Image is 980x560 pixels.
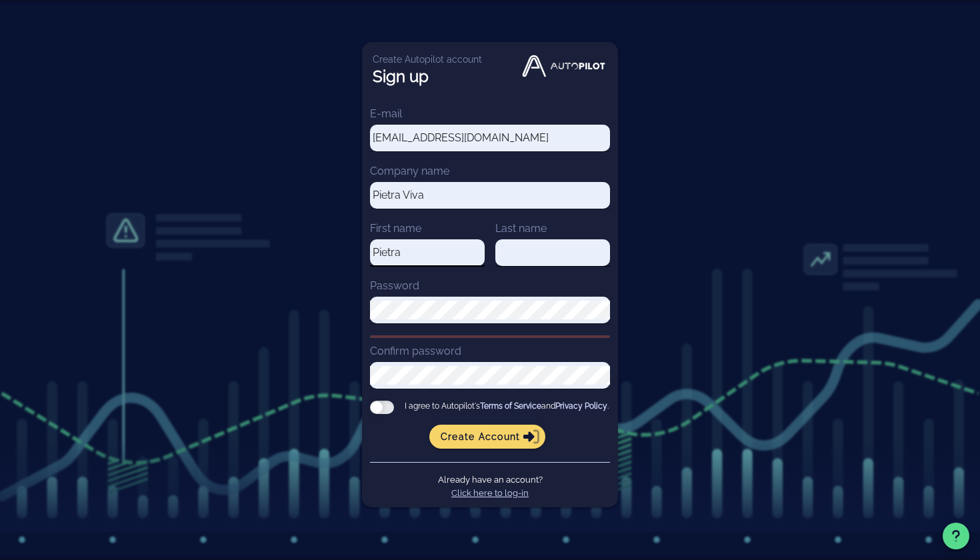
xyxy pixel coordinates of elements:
label: E-mail [370,107,402,120]
a: Terms of Service [480,401,541,411]
button: Support [943,523,969,549]
a: Click here to log-in [451,488,529,498]
label: Company name [370,165,449,177]
img: Autopilot [520,53,607,79]
div: Already have an account? [370,462,610,499]
a: Privacy Policy [555,401,607,411]
span: Create account [440,431,535,443]
label: Last name [495,222,547,235]
button: Create account [429,425,546,449]
p: Create Autopilot account [373,53,482,66]
label: Confirm password [370,345,461,357]
label: First name [370,222,421,235]
h1: Sign up [373,66,482,87]
span: I agree to Autopilot's and . [405,401,609,414]
label: Password [370,279,419,292]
